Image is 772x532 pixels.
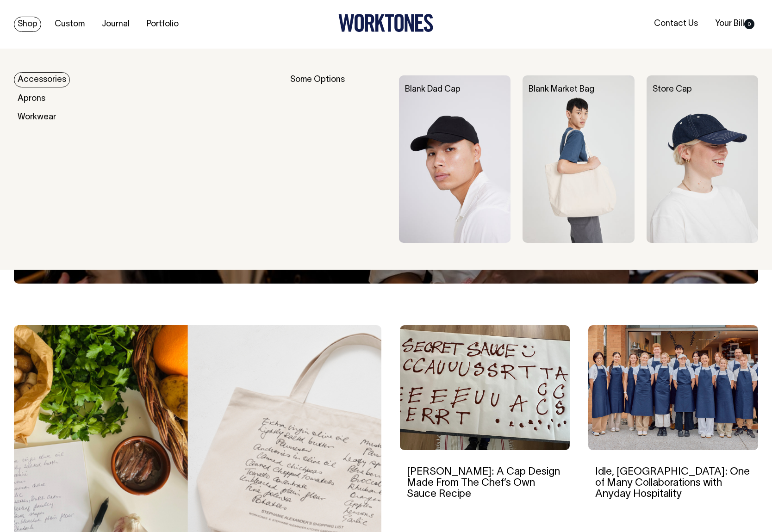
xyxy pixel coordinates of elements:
[405,86,461,93] a: Blank Dad Cap
[399,75,511,243] img: Blank Dad Cap
[14,110,60,125] a: Workwear
[529,86,594,93] a: Blank Market Bag
[98,17,133,32] a: Journal
[14,72,70,87] a: Accessories
[14,91,49,106] a: Aprons
[523,75,634,243] img: Blank Market Bag
[711,16,758,31] a: Your Bill0
[14,17,41,32] a: Shop
[290,75,387,243] div: Some Options
[744,19,754,29] span: 0
[595,467,750,499] a: Idle, [GEOGRAPHIC_DATA]: One of Many Collaborations with Anyday Hospitality
[653,86,692,93] a: Store Cap
[647,75,758,243] img: Store Cap
[400,325,570,450] img: Rosheen Kaul: A Cap Design Made From The Chef’s Own Sauce Recipe
[588,325,758,450] img: Idle, Brisbane: One of Many Collaborations with Anyday Hospitality
[143,17,182,32] a: Portfolio
[51,17,88,32] a: Custom
[407,467,560,499] a: [PERSON_NAME]: A Cap Design Made From The Chef’s Own Sauce Recipe
[650,16,702,31] a: Contact Us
